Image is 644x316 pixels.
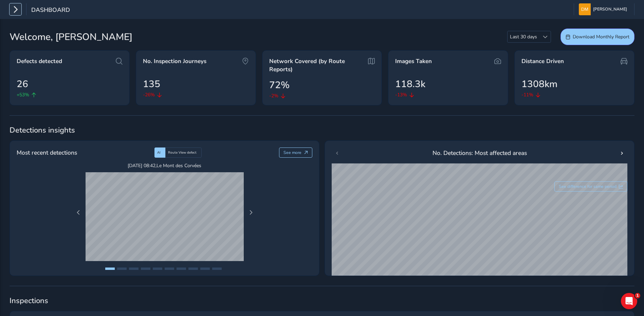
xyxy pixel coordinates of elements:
[283,150,301,155] span: See more
[31,6,70,15] span: Dashboard
[17,91,29,98] span: +53%
[17,77,28,91] span: 26
[17,57,62,65] span: Defects detected
[560,28,634,45] button: Download Monthly Report
[269,78,290,92] span: 72%
[165,268,174,270] button: Page 6
[395,91,407,98] span: -13%
[521,91,533,98] span: -11%
[117,268,127,270] button: Page 2
[141,268,150,270] button: Page 4
[521,77,557,91] span: 1308km
[212,268,222,270] button: Page 10
[10,30,132,44] span: Welcome, [PERSON_NAME]
[269,57,365,73] span: Network Covered (by Route Reports)
[74,208,83,217] button: Previous Page
[279,147,313,158] button: See more
[246,208,256,217] button: Next Page
[433,149,527,157] span: No. Detections: Most affected areas
[153,268,162,270] button: Page 5
[559,184,617,189] span: See difference for same period
[10,296,634,306] span: Inspections
[10,125,634,135] span: Detections insights
[508,31,539,42] span: Last 30 days
[17,148,77,157] span: Most recent detections
[395,57,432,65] span: Images Taken
[105,268,115,270] button: Page 1
[143,77,160,91] span: 135
[157,150,161,155] span: AI
[573,34,629,40] span: Download Monthly Report
[143,91,155,98] span: -26%
[635,293,640,298] span: 1
[593,3,627,15] span: [PERSON_NAME]
[579,3,629,15] button: [PERSON_NAME]
[143,57,206,65] span: No. Inspection Journeys
[395,77,425,91] span: 118.3k
[521,57,564,65] span: Distance Driven
[579,3,591,15] img: diamond-layout
[621,293,637,309] iframe: Intercom live chat
[168,150,197,155] span: Route View defect
[154,147,165,158] div: AI
[188,268,198,270] button: Page 8
[129,268,139,270] button: Page 3
[554,181,628,192] button: See difference for same period
[177,268,186,270] button: Page 7
[269,92,278,99] span: -2%
[165,147,202,158] div: Route View defect
[86,162,244,169] span: [DATE] 08:42 , Le Mont des Corvées
[200,268,210,270] button: Page 9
